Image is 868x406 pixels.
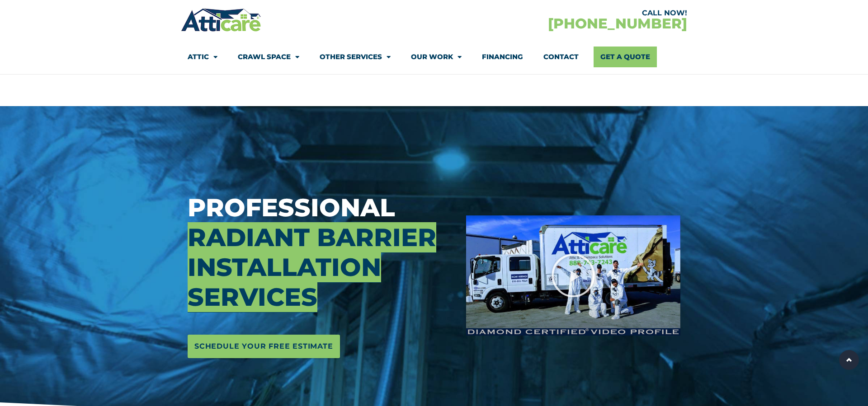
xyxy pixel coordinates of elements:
a: Our Work [411,47,462,67]
a: Other Services [320,47,391,67]
a: Get A Quote [594,47,657,67]
span: Radiant Barrier Installation Services [188,222,436,312]
nav: Menu [188,47,680,67]
a: Contact [543,47,579,67]
a: Crawl Space [238,47,299,67]
a: Schedule Your Free Estimate [188,335,340,358]
h3: Professional [188,193,453,312]
a: Attic [188,47,217,67]
div: Play Video [551,253,596,298]
span: Schedule Your Free Estimate [194,339,333,354]
a: Financing [482,47,523,67]
iframe: Chat Invitation [5,243,149,379]
div: CALL NOW! [434,9,687,17]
